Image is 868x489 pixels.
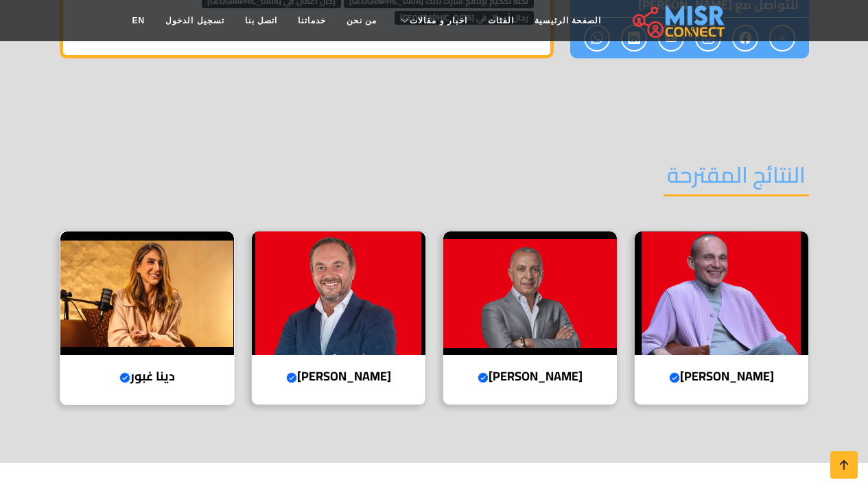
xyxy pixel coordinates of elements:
a: EN [122,8,156,34]
svg: Verified account [669,372,680,383]
h4: [PERSON_NAME] [454,369,607,384]
img: محمد فاروق [635,231,808,355]
h4: دينا غبور [71,369,224,384]
img: main.misr_connect [633,3,725,38]
img: أحمد طارق خليل [252,231,425,355]
svg: Verified account [478,372,489,383]
svg: Verified account [119,372,130,383]
a: أحمد السويدي [PERSON_NAME] [434,231,626,405]
a: من نحن [336,8,387,34]
h2: النتائج المقترحة [664,161,809,196]
a: خدماتنا [288,8,336,34]
a: اخبار و مقالات [387,8,478,34]
a: الفئات [478,8,524,34]
a: دينا غبور دينا غبور [51,231,243,405]
a: الصفحة الرئيسية [524,8,611,34]
svg: Verified account [286,372,297,383]
h4: [PERSON_NAME] [262,369,415,384]
a: تسجيل الدخول [155,8,234,34]
img: دينا غبور [60,231,234,355]
a: أحمد طارق خليل [PERSON_NAME] [243,231,434,405]
span: اخبار و مقالات [410,14,467,27]
h4: [PERSON_NAME] [645,369,798,384]
a: اتصل بنا [235,8,288,34]
img: أحمد السويدي [443,231,617,355]
a: محمد فاروق [PERSON_NAME] [626,231,817,405]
